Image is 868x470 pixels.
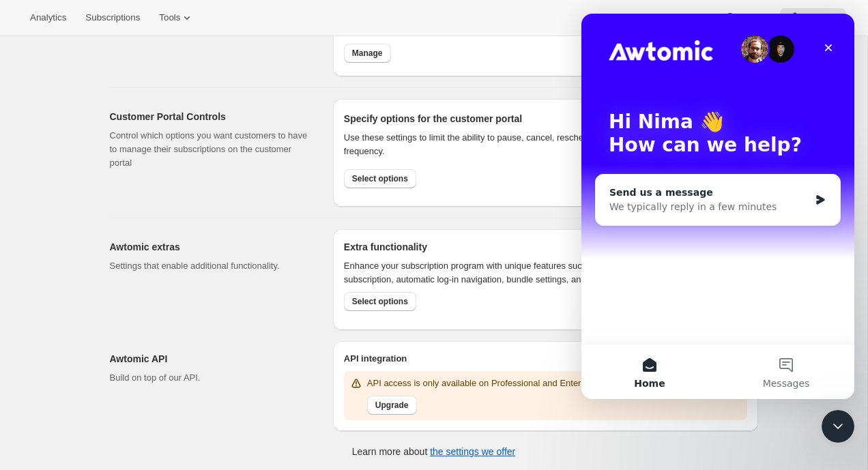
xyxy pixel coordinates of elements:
[352,48,383,59] span: Manage
[352,173,408,184] span: Select options
[159,12,180,23] span: Tools
[22,8,74,27] button: Analytics
[77,8,148,27] button: Subscriptions
[110,240,311,254] h2: Awtomic extras
[375,400,409,411] span: Upgrade
[780,8,846,27] button: Settings
[344,240,427,254] h2: Extra functionality
[352,445,515,458] p: Learn more about
[30,12,66,23] span: Analytics
[344,112,661,126] h2: Specify options for the customer portal
[110,259,311,273] p: Settings that enable additional functionality.
[344,131,661,158] div: Use these settings to limit the ability to pause, cancel, reschedule, or edit frequency.
[367,396,417,415] button: Upgrade
[344,169,416,188] button: Select options
[110,371,311,385] p: Build on top of our API.
[715,8,777,27] button: Help
[344,259,656,287] p: Enhance your subscription program with unique features such as default to subscription, automatic...
[344,44,391,63] button: Manage
[151,8,202,27] button: Tools
[802,12,838,23] span: Settings
[110,352,311,366] h2: Awtomic API
[430,446,515,457] a: the settings we offer
[581,14,854,399] iframe: Intercom live chat
[344,292,416,311] button: Select options
[85,12,140,23] span: Subscriptions
[352,296,408,307] span: Select options
[367,377,626,390] p: API access is only available on Professional and Enterprise plans.
[822,410,854,443] iframe: Intercom live chat
[737,12,755,23] span: Help
[344,352,747,366] h2: API integration
[110,110,311,123] h2: Customer Portal Controls
[110,129,311,170] p: Control which options you want customers to have to manage their subscriptions on the customer po...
